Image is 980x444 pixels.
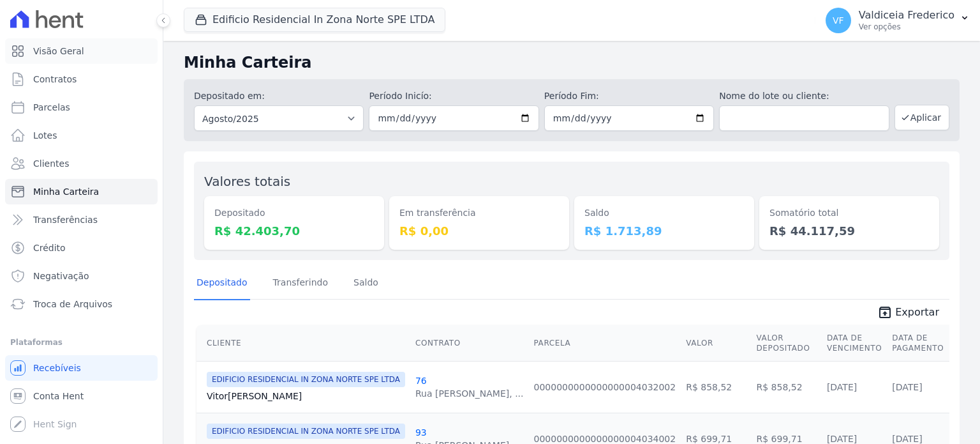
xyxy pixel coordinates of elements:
[887,325,949,362] th: Data de Pagamento
[584,222,744,240] dd: R$ 1.713,89
[534,382,676,392] a: 0000000000000000004032002
[5,355,158,381] a: Recebíveis
[214,206,374,220] dt: Depositado
[827,382,857,392] a: [DATE]
[5,291,158,317] a: Troca de Arquivos
[5,263,158,289] a: Negativação
[719,89,889,103] label: Nome do lote ou cliente:
[33,298,112,310] span: Troca de Arquivos
[5,179,158,204] a: Minha Carteira
[184,8,445,32] button: Edificio Residencial In Zona Norte SPE LTDA
[33,270,89,282] span: Negativação
[5,383,158,409] a: Conta Hent
[184,51,960,74] h2: Minha Carteira
[895,105,949,130] button: Aplicar
[892,382,922,392] a: [DATE]
[833,16,844,25] span: VF
[681,361,751,413] td: R$ 858,52
[10,335,152,350] div: Plataformas
[410,325,529,362] th: Contrato
[681,325,751,362] th: Valor
[33,45,84,57] span: Visão Geral
[827,434,857,444] a: [DATE]
[33,129,57,142] span: Lotes
[877,305,893,320] i: unarchive
[529,325,681,362] th: Parcela
[204,174,290,189] label: Valores totais
[207,424,405,439] span: EDIFICIO RESIDENCIAL IN ZONA NORTE SPE LTDA
[867,305,949,323] a: unarchive Exportar
[752,325,822,362] th: Valor Depositado
[5,235,158,261] a: Crédito
[5,38,158,64] a: Visão Geral
[194,91,265,101] label: Depositado em:
[33,73,77,86] span: Contratos
[33,185,99,198] span: Minha Carteira
[33,101,70,114] span: Parcelas
[399,222,559,240] dd: R$ 0,00
[815,3,980,38] button: VF Valdiceia Frederico Ver opções
[415,387,524,400] div: Rua [PERSON_NAME], ...
[892,434,922,444] a: [DATE]
[271,267,331,300] a: Transferindo
[534,434,676,444] a: 0000000000000000004034002
[769,222,929,240] dd: R$ 44.117,59
[207,372,405,387] span: EDIFICIO RESIDENCIAL IN ZONA NORTE SPE LTDA
[197,325,410,362] th: Cliente
[752,361,822,413] td: R$ 858,52
[33,362,81,374] span: Recebíveis
[584,206,744,220] dt: Saldo
[544,89,714,103] label: Período Fim:
[194,267,250,300] a: Depositado
[859,9,954,22] p: Valdiceia Frederico
[415,427,427,438] a: 93
[33,241,66,254] span: Crédito
[5,95,158,120] a: Parcelas
[399,206,559,220] dt: Em transferência
[33,213,98,226] span: Transferências
[5,151,158,176] a: Clientes
[5,123,158,148] a: Lotes
[33,390,84,402] span: Conta Hent
[351,267,381,300] a: Saldo
[207,390,405,402] a: Vitor[PERSON_NAME]
[214,222,374,240] dd: R$ 42.403,70
[5,207,158,233] a: Transferências
[5,66,158,92] a: Contratos
[822,325,887,362] th: Data de Vencimento
[895,305,939,320] span: Exportar
[769,206,929,220] dt: Somatório total
[33,157,69,170] span: Clientes
[369,89,538,103] label: Período Inicío:
[859,22,954,32] p: Ver opções
[415,376,427,386] a: 76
